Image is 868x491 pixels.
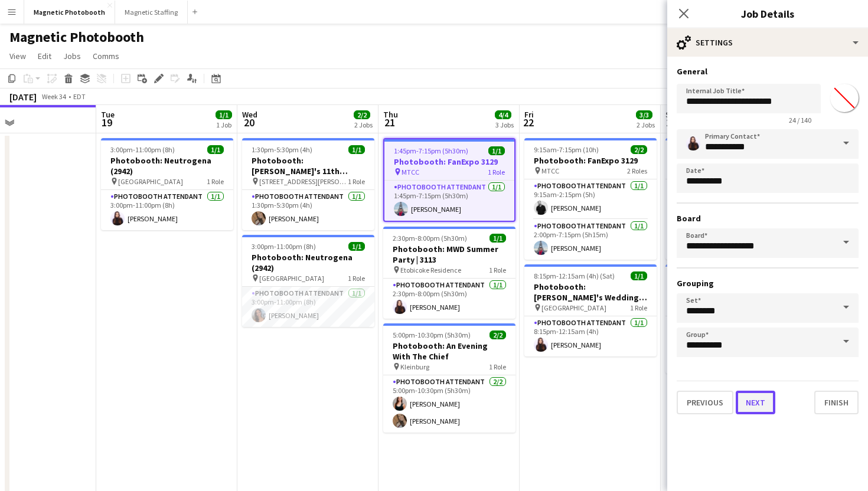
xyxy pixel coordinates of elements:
[495,110,511,119] span: 4/4
[242,235,374,327] app-job-card: 3:00pm-11:00pm (8h)1/1Photobooth: Neutrogena (2942) [GEOGRAPHIC_DATA]1 RolePhotobooth Attendant1/...
[93,51,119,61] span: Comms
[9,28,144,46] h1: Magnetic Photobooth
[348,274,365,283] span: 1 Role
[242,138,374,230] app-job-card: 1:30pm-5:30pm (4h)1/1Photobooth: [PERSON_NAME]'s 11th Birthday (3104) [STREET_ADDRESS][PERSON_NAM...
[383,375,515,433] app-card-role: Photobooth Attendant2/25:00pm-10:30pm (5h30m)[PERSON_NAME][PERSON_NAME]
[665,264,798,374] div: 8:00pm-12:30am (4h30m) (Sun)2/2Photobooth: [PERSON_NAME] & [PERSON_NAME]'s Wedding 2955 The Toron...
[490,330,506,339] span: 2/2
[400,266,461,274] span: Etobicoke Residence
[524,155,657,166] h3: Photobooth: FanExpo 3129
[383,138,515,222] div: 1:45pm-7:15pm (5h30m)1/1Photobooth: FanExpo 3129 MTCC1 RolePhotobooth Attendant1/11:45pm-7:15pm (...
[242,109,257,120] span: Wed
[665,138,798,260] app-job-card: 9:15am-7:15pm (10h)2/2Photobooth: FanExpo 3129 MTCC2 RolesPhotobooth Attendant1/19:15am-2:15pm (5...
[383,341,515,362] h3: Photobooth: An Evening With The Chief
[627,166,647,175] span: 2 Roles
[24,1,115,24] button: Magnetic Photobooth
[63,51,81,61] span: Jobs
[636,110,652,119] span: 3/3
[101,155,233,176] h3: Photobooth: Neutrogena (2942)
[779,116,821,125] span: 24 / 140
[259,274,324,283] span: [GEOGRAPHIC_DATA]
[101,138,233,230] app-job-card: 3:00pm-11:00pm (8h)1/1Photobooth: Neutrogena (2942) [GEOGRAPHIC_DATA]1 RolePhotobooth Attendant1/...
[242,252,374,273] h3: Photobooth: Neutrogena (2942)
[242,190,374,230] app-card-role: Photobooth Attendant1/11:30pm-5:30pm (4h)[PERSON_NAME]
[240,116,257,129] span: 20
[348,145,365,154] span: 1/1
[665,179,798,220] app-card-role: Photobooth Attendant1/19:15am-2:15pm (5h)[PERSON_NAME]
[39,92,68,101] span: Week 34
[354,120,373,129] div: 2 Jobs
[242,287,374,327] app-card-role: Photobooth Attendant1/13:00pm-11:00pm (8h)[PERSON_NAME]
[677,213,859,224] h3: Board
[348,177,365,186] span: 1 Role
[523,116,534,129] span: 22
[524,109,534,120] span: Fri
[115,1,188,24] button: Magnetic Staffing
[488,168,505,176] span: 1 Role
[631,145,647,154] span: 2/2
[383,227,515,319] app-job-card: 2:30pm-8:00pm (5h30m)1/1Photobooth: MWD Summer Party | 3113 Etobicoke Residence1 RolePhotobooth A...
[677,278,859,289] h3: Grouping
[524,179,657,220] app-card-role: Photobooth Attendant1/19:15am-2:15pm (5h)[PERSON_NAME]
[73,92,86,101] div: EDT
[110,145,175,154] span: 3:00pm-11:00pm (8h)
[400,362,429,371] span: Kleinburg
[383,323,515,433] app-job-card: 5:00pm-10:30pm (5h30m)2/2Photobooth: An Evening With The Chief Kleinburg1 RolePhotobooth Attendan...
[488,146,505,155] span: 1/1
[524,281,657,303] h3: Photobooth: [PERSON_NAME]'s Wedding 2686
[489,362,506,371] span: 1 Role
[665,281,798,303] h3: Photobooth: [PERSON_NAME] & [PERSON_NAME]'s Wedding 2955
[5,48,31,64] a: View
[58,48,86,64] a: Jobs
[393,330,471,339] span: 5:00pm-10:30pm (5h30m)
[665,155,798,166] h3: Photobooth: FanExpo 3129
[524,138,657,260] app-job-card: 9:15am-7:15pm (10h)2/2Photobooth: FanExpo 3129 MTCC2 RolesPhotobooth Attendant1/19:15am-2:15pm (5...
[101,109,115,120] span: Tue
[252,145,312,154] span: 1:30pm-5:30pm (4h)
[207,145,224,154] span: 1/1
[524,264,657,356] app-job-card: 8:15pm-12:15am (4h) (Sat)1/1Photobooth: [PERSON_NAME]'s Wedding 2686 [GEOGRAPHIC_DATA]1 RolePhoto...
[667,6,868,21] h3: Job Details
[216,110,232,119] span: 1/1
[495,120,514,129] div: 3 Jobs
[383,279,515,319] app-card-role: Photobooth Attendant1/12:30pm-8:00pm (5h30m)[PERSON_NAME]
[207,177,224,186] span: 1 Role
[348,242,365,251] span: 1/1
[38,51,51,61] span: Edit
[524,220,657,260] app-card-role: Photobooth Attendant1/12:00pm-7:15pm (5h15m)[PERSON_NAME]
[354,110,370,119] span: 2/2
[524,316,657,356] app-card-role: Photobooth Attendant1/18:15pm-12:15am (4h)[PERSON_NAME]
[9,51,26,61] span: View
[541,303,606,312] span: [GEOGRAPHIC_DATA]
[630,303,647,312] span: 1 Role
[534,145,599,154] span: 9:15am-7:15pm (10h)
[118,177,183,186] span: [GEOGRAPHIC_DATA]
[259,177,348,186] span: [STREET_ADDRESS][PERSON_NAME]
[9,91,37,103] div: [DATE]
[534,271,615,280] span: 8:15pm-12:15am (4h) (Sat)
[33,48,56,64] a: Edit
[814,391,859,414] button: Finish
[736,391,775,414] button: Next
[667,28,868,57] div: Settings
[384,181,514,221] app-card-role: Photobooth Attendant1/11:45pm-7:15pm (5h30m)[PERSON_NAME]
[101,190,233,230] app-card-role: Photobooth Attendant1/13:00pm-11:00pm (8h)[PERSON_NAME]
[383,109,398,120] span: Thu
[394,146,468,155] span: 1:45pm-7:15pm (5h30m)
[637,120,655,129] div: 2 Jobs
[489,266,506,274] span: 1 Role
[252,242,316,251] span: 3:00pm-11:00pm (8h)
[402,168,419,176] span: MTCC
[99,116,115,129] span: 19
[541,166,559,175] span: MTCC
[384,156,514,167] h3: Photobooth: FanExpo 3129
[665,220,798,260] app-card-role: Photobooth Attendant1/12:00pm-7:15pm (5h15m)[PERSON_NAME]
[665,109,678,120] span: Sat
